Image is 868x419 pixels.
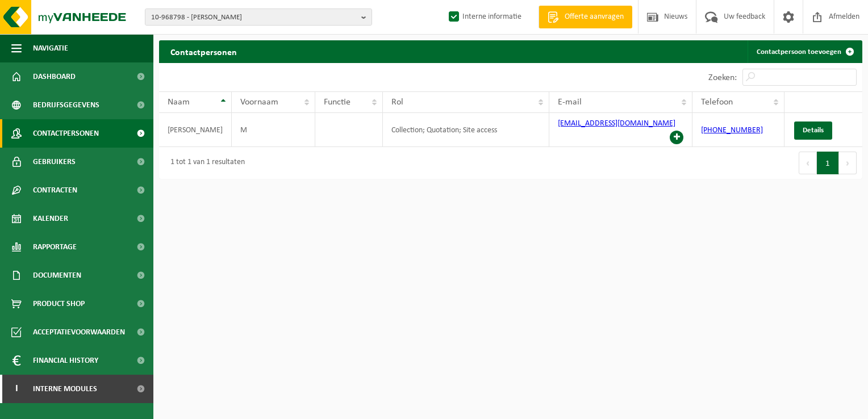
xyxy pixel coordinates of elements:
[145,9,372,26] button: 10-968798 - [PERSON_NAME]
[748,40,861,63] a: Contactpersoon toevoegen
[817,152,839,174] button: 1
[383,113,549,147] td: Collection; Quotation; Site access
[33,176,77,204] span: Contracten
[799,152,817,174] button: Previous
[701,98,733,107] span: Telefoon
[33,204,68,233] span: Kalender
[33,346,98,375] span: Financial History
[33,62,76,91] span: Dashboard
[324,98,350,107] span: Functie
[33,318,125,346] span: Acceptatievoorwaarden
[159,113,232,147] td: [PERSON_NAME]
[708,73,737,82] label: Zoeken:
[839,152,857,174] button: Next
[446,9,521,26] label: Interne informatie
[33,34,68,62] span: Navigatie
[539,6,632,28] a: Offerte aanvragen
[151,9,357,26] span: 10-968798 - [PERSON_NAME]
[33,375,97,403] span: Interne modules
[33,261,81,290] span: Documenten
[232,113,315,147] td: M
[33,233,77,261] span: Rapportage
[33,91,99,119] span: Bedrijfsgegevens
[33,290,85,318] span: Product Shop
[168,98,190,107] span: Naam
[391,98,403,107] span: Rol
[33,148,76,176] span: Gebruikers
[562,11,627,23] span: Offerte aanvragen
[701,126,763,135] a: [PHONE_NUMBER]
[240,98,278,107] span: Voornaam
[794,121,832,140] a: Details
[558,98,582,107] span: E-mail
[159,40,248,62] h2: Contactpersonen
[33,119,99,148] span: Contactpersonen
[11,375,22,403] span: I
[803,127,824,134] span: Details
[558,119,675,128] a: [EMAIL_ADDRESS][DOMAIN_NAME]
[165,153,245,173] div: 1 tot 1 van 1 resultaten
